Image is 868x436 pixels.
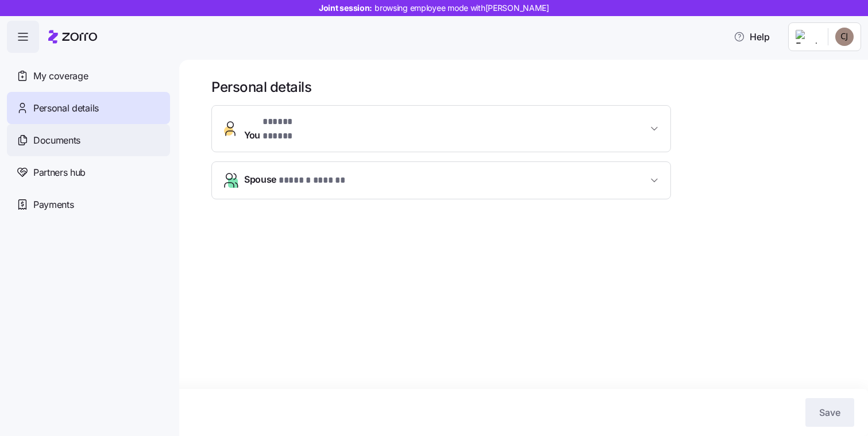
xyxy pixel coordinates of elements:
span: Spouse [244,172,350,188]
img: Employer logo [796,30,819,44]
a: Partners hub [7,156,170,188]
img: 01d98cd112febc0c4b897cc1ac9439c3 [835,28,854,46]
span: Save [819,406,840,419]
a: Payments [7,188,170,221]
span: My coverage [33,69,88,83]
span: Documents [33,133,80,148]
span: Payments [33,198,74,212]
span: Partners hub [33,165,86,180]
a: Personal details [7,92,170,124]
button: Help [724,25,779,48]
a: Documents [7,124,170,156]
h1: Personal details [211,78,852,96]
span: Joint session: [319,2,549,14]
span: Help [734,30,770,44]
button: Save [805,398,854,427]
span: browsing employee mode with [PERSON_NAME] [375,2,549,14]
span: You [244,115,319,142]
a: My coverage [7,60,170,92]
span: Personal details [33,101,99,115]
